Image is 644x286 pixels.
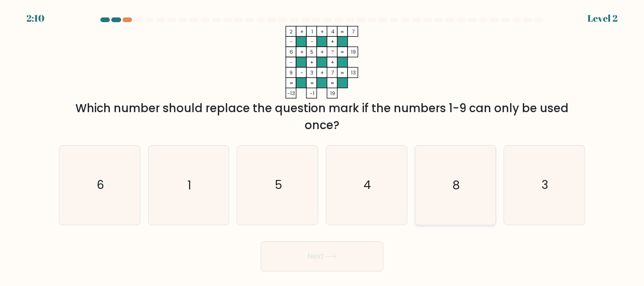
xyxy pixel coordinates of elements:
[310,90,314,97] tspan: -1
[321,28,324,35] tspan: +
[331,38,334,45] tspan: +
[65,100,579,134] div: Which number should replace the question mark if the numbers 1-9 can only be used once?
[542,177,548,194] text: 3
[321,69,324,76] tspan: +
[300,69,303,76] tspan: -
[351,48,356,56] tspan: 19
[188,177,191,194] text: 1
[340,48,344,56] tspan: =
[290,28,293,35] tspan: 2
[290,69,293,76] tspan: 9
[331,69,334,76] tspan: 7
[289,79,293,87] tspan: =
[289,48,293,56] tspan: 6
[363,177,371,194] text: 4
[300,28,304,35] tspan: +
[331,79,335,87] tspan: =
[310,48,314,56] tspan: 5
[340,69,344,76] tspan: =
[275,177,282,194] text: 5
[310,79,314,87] tspan: =
[290,58,293,66] tspan: -
[290,38,293,45] tspan: -
[97,177,104,194] text: 6
[587,11,618,25] div: Level 2
[261,241,383,271] button: Next
[288,90,296,97] tspan: -13
[351,69,356,76] tspan: 13
[331,28,335,35] tspan: 4
[331,58,334,66] tspan: +
[300,48,304,56] tspan: +
[26,11,44,25] div: 2:10
[340,28,344,35] tspan: =
[311,38,314,45] tspan: -
[311,28,313,35] tspan: 1
[352,28,355,35] tspan: 7
[310,69,314,76] tspan: 3
[331,48,334,56] tspan: ?
[453,177,460,194] text: 8
[310,58,314,66] tspan: +
[330,90,335,97] tspan: 19
[321,48,324,56] tspan: +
